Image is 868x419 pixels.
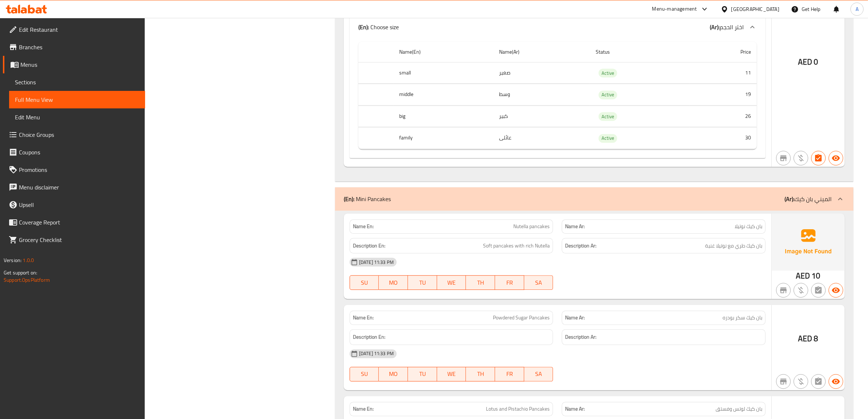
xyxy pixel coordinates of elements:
[382,277,405,288] span: MO
[498,369,521,379] span: FR
[4,275,50,285] a: Support.OpsPlatform
[690,42,757,62] th: Price
[798,55,812,69] span: AED
[493,62,590,84] td: صغير
[599,91,617,99] span: Active
[776,374,791,389] button: Not branch specific item
[19,148,139,157] span: Coupons
[353,241,385,250] strong: Description En:
[811,283,826,297] button: Not has choices
[382,369,405,379] span: MO
[19,218,139,227] span: Coverage Report
[829,151,843,165] button: Available
[493,314,550,322] span: Powdered Sugar Pancakes
[493,127,590,149] td: عائلى
[353,405,374,413] strong: Name En:
[829,283,843,297] button: Available
[4,268,37,277] span: Get support on:
[393,84,493,105] th: middle
[3,214,145,231] a: Coverage Report
[3,126,145,143] a: Choice Groups
[408,275,437,290] button: TU
[19,200,139,209] span: Upsell
[652,5,697,14] div: Menu-management
[344,195,391,203] p: Mini Pancakes
[19,235,139,244] span: Grocery Checklist
[735,223,762,230] span: بان كيك نوتيلا
[356,350,397,357] span: [DATE] 11:33 PM
[15,78,139,87] span: Sections
[350,15,766,39] div: (En): Choose size(Ar):اختر الحجم
[527,277,550,288] span: SA
[350,367,379,381] button: SU
[794,151,808,165] button: Purchased item
[466,275,495,290] button: TH
[9,91,145,108] a: Full Menu View
[527,369,550,379] span: SA
[3,56,145,73] a: Menus
[723,314,762,322] span: بان كيك سكر بودره
[19,25,139,34] span: Edit Restaurant
[20,60,139,69] span: Menus
[393,105,493,127] th: big
[524,275,553,290] button: SA
[483,241,550,250] span: Soft pancakes with rich Nutella
[599,69,617,77] div: Active
[3,143,145,161] a: Coupons
[350,275,379,290] button: SU
[599,112,617,121] span: Active
[469,369,492,379] span: TH
[565,241,596,250] strong: Description Ar:
[393,127,493,149] th: family
[3,161,145,178] a: Promotions
[856,5,859,13] span: A
[3,231,145,249] a: Grocery Checklist
[408,367,437,381] button: TU
[356,259,397,266] span: [DATE] 11:33 PM
[565,332,596,342] strong: Description Ar:
[690,84,757,105] td: 19
[776,151,791,165] button: Not branch specific item
[9,108,145,126] a: Edit Menu
[495,275,524,290] button: FR
[353,277,376,288] span: SU
[829,374,843,389] button: Available
[811,151,826,165] button: Has choices
[524,367,553,381] button: SA
[690,62,757,84] td: 11
[710,22,720,32] b: (Ar):
[798,331,812,346] span: AED
[3,21,145,38] a: Edit Restaurant
[437,367,466,381] button: WE
[353,223,374,230] strong: Name En:
[794,283,808,297] button: Purchased item
[3,196,145,214] a: Upsell
[690,127,757,149] td: 30
[23,255,34,265] span: 1.0.0
[344,193,354,204] b: (En):
[437,275,466,290] button: WE
[565,223,585,230] strong: Name Ar:
[4,255,22,265] span: Version:
[466,367,495,381] button: TH
[565,405,585,413] strong: Name Ar:
[19,130,139,139] span: Choice Groups
[716,405,762,413] span: بان كيك لوتس وفستق
[393,42,493,62] th: Name(En)
[785,195,832,203] p: الميني بان كيك
[565,314,585,322] strong: Name Ar:
[19,165,139,174] span: Promotions
[495,367,524,381] button: FR
[590,42,690,62] th: Status
[772,214,845,270] img: Ae5nvW7+0k+MAAAAAElFTkSuQmCC
[358,42,757,149] table: choices table
[335,187,853,211] div: (En): Mini Pancakes(Ar):الميني بان كيك
[486,405,550,413] span: Lotus and Pistachio Pancakes
[493,42,590,62] th: Name(Ar)
[440,277,463,288] span: WE
[690,105,757,127] td: 26
[811,374,826,389] button: Not has choices
[814,55,818,69] span: 0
